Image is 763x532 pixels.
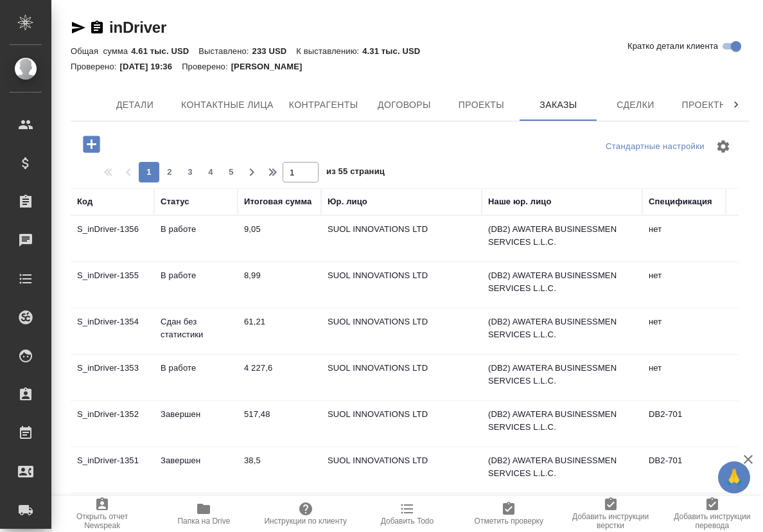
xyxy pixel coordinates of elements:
td: 517,48 [238,402,321,447]
td: (DB2) AWATERA BUSINESSMEN SERVICES L.L.C. [482,217,642,262]
button: 🙏 [718,461,750,493]
span: Контактные лица [181,97,274,113]
span: Сделки [604,97,666,113]
button: Открыть [733,318,760,344]
td: SUOL INNOVATIONS LTD [321,263,482,308]
p: [DATE] 19:36 [120,62,182,71]
span: 2 [159,166,180,179]
p: К выставлению: [296,46,362,56]
span: Добавить Todo [381,517,434,526]
td: Сдан без статистики [154,309,238,354]
td: Завершен [154,448,238,493]
td: нет [642,355,726,400]
span: Отметить проверку [475,517,543,526]
span: 3 [180,166,200,179]
button: Скопировать ссылку [89,20,105,35]
button: Открыть [733,364,760,391]
button: Отметить проверку [458,496,559,532]
span: 🙏 [723,464,745,491]
td: 4 227,6 [238,355,321,400]
td: DB2-701 [642,448,726,493]
td: (DB2) AWATERA BUSINESSMEN SERVICES L.L.C. [482,448,642,493]
td: SUOL INNOVATIONS LTD [321,309,482,354]
td: 38,5 [238,448,321,493]
div: split button [602,137,708,157]
span: Добавить инструкции перевода [669,512,755,530]
span: Проекты [450,97,512,113]
td: S_inDriver-1353 [71,355,154,400]
p: [PERSON_NAME] [231,62,312,71]
button: Открыть [733,272,760,298]
td: S_inDriver-1355 [71,263,154,308]
span: Договоры [373,97,435,113]
p: 4.61 тыс. USD [131,46,198,56]
td: DB2-701 [642,402,726,447]
td: 61,21 [238,309,321,354]
div: Итоговая сумма [244,195,311,208]
span: 5 [221,166,241,179]
td: S_inDriver-1354 [71,309,154,354]
a: inDriver [109,19,166,36]
td: Завершен [154,402,238,447]
button: Добавить инструкции верстки [559,496,661,532]
p: Общая сумма [71,46,131,56]
td: (DB2) AWATERA BUSINESSMEN SERVICES L.L.C. [482,263,642,308]
td: S_inDriver-1351 [71,448,154,493]
div: Спецификация [649,195,712,208]
p: Проверено: [71,62,120,71]
td: SUOL INNOVATIONS LTD [321,448,482,493]
p: 233 USD [252,46,297,56]
button: Открыть [733,411,760,437]
td: SUOL INNOVATIONS LTD [321,355,482,400]
td: S_inDriver-1356 [71,217,154,262]
td: SUOL INNOVATIONS LTD [321,217,482,262]
button: Добавить инструкции перевода [662,496,763,532]
td: В работе [154,217,238,262]
button: Открыть [733,226,760,252]
td: 9,05 [238,217,321,262]
span: Кратко детали клиента [627,40,718,53]
button: Добавить Todo [356,496,458,532]
button: Скопировать ссылку для ЯМессенджера [71,20,86,35]
button: Открыть отчет Newspeak [51,496,153,532]
div: Юр. лицо [328,195,367,208]
td: (DB2) AWATERA BUSINESSMEN SERVICES L.L.C. [482,309,642,354]
span: из 55 страниц [326,164,385,182]
p: Выставлено: [198,46,252,56]
p: 4.31 тыс. USD [362,46,430,56]
p: Проверено: [182,62,231,71]
span: 4 [200,166,221,179]
td: 8,99 [238,263,321,308]
span: Папка на Drive [177,517,230,526]
button: Добавить проект [74,131,109,157]
button: 2 [159,162,180,182]
button: Открыть [733,457,760,483]
td: В работе [154,355,238,400]
td: нет [642,309,726,354]
span: Контрагенты [289,97,358,113]
td: (DB2) AWATERA BUSINESSMEN SERVICES L.L.C. [482,355,642,400]
span: Инструкции по клиенту [264,517,347,526]
span: Добавить инструкции верстки [567,512,653,530]
span: Настроить таблицу [708,131,739,162]
span: Детали [104,97,166,113]
button: Инструкции по клиенту [255,496,356,532]
td: (DB2) AWATERA BUSINESSMEN SERVICES L.L.C. [482,402,642,447]
button: 3 [180,162,200,182]
div: Статус [161,195,189,208]
button: 5 [221,162,241,182]
td: нет [642,263,726,308]
button: Папка на Drive [153,496,254,532]
td: В работе [154,263,238,308]
div: Код [77,195,92,208]
div: Наше юр. лицо [488,195,552,208]
span: Открыть отчет Newspeak [59,512,145,530]
td: S_inDriver-1352 [71,402,154,447]
button: 4 [200,162,221,182]
span: Заказы [527,97,589,113]
td: нет [642,217,726,262]
td: SUOL INNOVATIONS LTD [321,402,482,447]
